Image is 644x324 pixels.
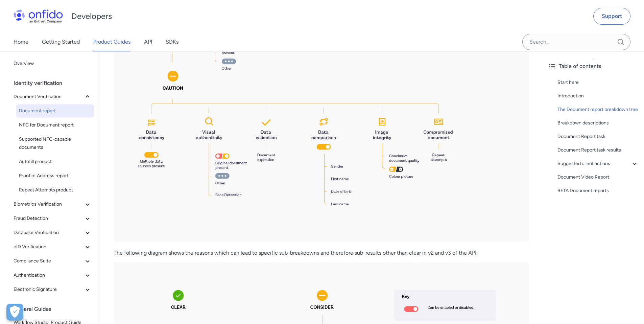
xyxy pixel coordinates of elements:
a: Document report [16,104,94,118]
a: Overview [11,57,94,70]
a: API [144,32,152,51]
button: Biometrics Verification [11,198,94,211]
a: Document Report task [557,133,639,141]
button: Document Verification [11,90,94,103]
a: Proof of Address report [16,169,94,183]
span: Fraud Detection [14,214,84,223]
button: Database Verification [11,226,94,239]
span: NFC for Document report [19,121,92,129]
a: NFC for Document report [16,118,94,132]
span: Autofill product [19,158,92,166]
span: Authentication [14,271,84,279]
a: Product Guides [93,32,130,51]
a: Introduction [557,92,639,100]
a: SDKs [166,32,178,51]
span: Proof of Address report [19,172,92,180]
a: Start here [557,78,639,87]
button: Electronic Signature [11,283,94,296]
a: Document Report task results [557,146,639,154]
a: Supported NFC-capable documents [16,133,94,154]
h1: Developers [71,11,112,22]
a: Suggested client actions [557,160,639,168]
span: eID Verification [14,243,84,251]
div: Cookie Preferences [6,304,23,321]
a: Autofill product [16,155,94,168]
a: Support [593,8,630,25]
p: The following diagram shows the reasons which can lead to specific sub-breakdowns and therefore s... [114,249,529,257]
span: Document report [19,107,92,115]
span: Document Verification [14,93,84,101]
div: Identity verification [14,76,97,90]
div: General Guides [14,302,97,316]
span: Supported NFC-capable documents [19,135,92,152]
span: Compliance Suite [14,257,84,265]
a: Breakdown descriptions [557,119,639,127]
a: BETA Document reports [557,187,639,195]
button: Fraud Detection [11,212,94,225]
span: Repeat Attempts product [19,186,92,194]
span: Biometrics Verification [14,200,84,208]
button: eID Verification [11,240,94,254]
span: Database Verification [14,229,84,237]
a: Home [14,32,28,51]
span: Overview [14,60,92,68]
a: Getting Started [42,32,80,51]
a: Repeat Attempts product [16,183,94,197]
img: Onfido Logo [14,9,63,23]
button: Compliance Suite [11,254,94,268]
div: Table of contents [548,62,639,70]
button: Authentication [11,269,94,282]
button: Open Preferences [6,304,23,321]
span: Electronic Signature [14,285,84,294]
a: Document Video Report [557,173,639,181]
a: The Document report breakdown tree [557,106,639,114]
input: Onfido search input field [522,34,630,50]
